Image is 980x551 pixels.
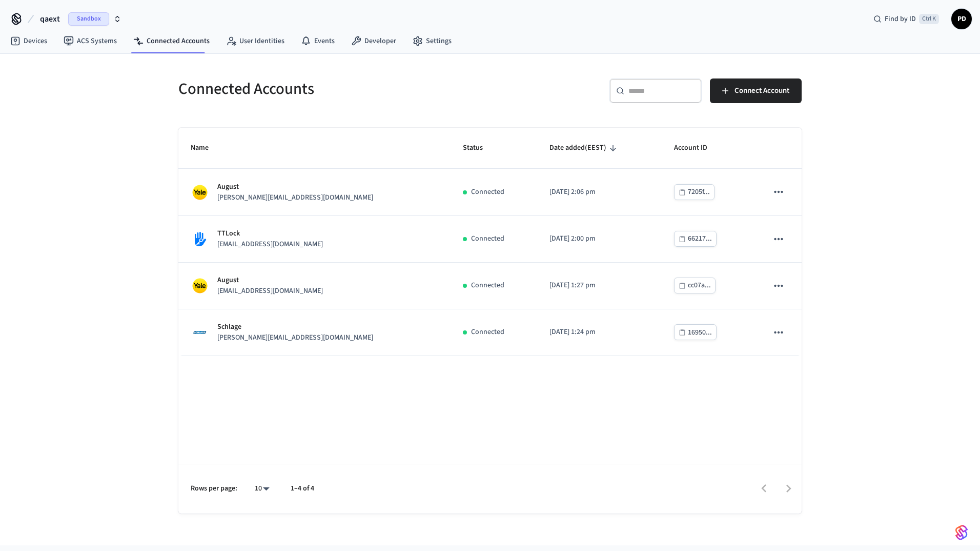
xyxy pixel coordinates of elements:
[688,232,712,245] div: 66217...
[191,183,209,202] img: Yale Logo, Square
[343,32,404,50] a: Developer
[471,187,504,198] p: Connected
[217,286,323,297] p: [EMAIL_ADDRESS][DOMAIN_NAME]
[178,128,802,356] table: sticky table
[191,230,209,248] img: TTLock Logo, Square
[178,78,484,100] h5: Connected Accounts
[688,186,710,199] div: 7205f...
[549,280,649,291] p: [DATE] 1:27 pm
[191,140,222,156] span: Name
[734,84,789,97] span: Connect Account
[291,483,314,494] p: 1–4 of 4
[952,10,971,28] span: PD
[404,32,460,50] a: Settings
[955,524,968,541] img: SeamLogoGradient.69752ec5.svg
[217,182,373,192] p: August
[471,280,504,291] p: Connected
[125,32,218,50] a: Connected Accounts
[674,140,721,156] span: Account ID
[951,9,972,29] button: PD
[674,184,714,200] button: 7205f...
[710,78,802,103] button: Connect Account
[674,231,717,247] button: 66217...
[217,275,323,286] p: August
[217,192,373,203] p: [PERSON_NAME][EMAIL_ADDRESS][DOMAIN_NAME]
[674,278,716,293] button: cc07a...
[688,326,712,339] div: 16950...
[293,32,343,50] a: Events
[217,228,323,239] p: TTLock
[463,140,496,156] span: Status
[218,32,293,50] a: User Identities
[217,332,373,343] p: [PERSON_NAME][EMAIL_ADDRESS][DOMAIN_NAME]
[674,324,717,340] button: 16950...
[217,322,373,332] p: Schlage
[191,483,237,494] p: Rows per page:
[217,239,323,250] p: [EMAIL_ADDRESS][DOMAIN_NAME]
[250,481,274,496] div: 10
[549,233,649,244] p: [DATE] 2:00 pm
[549,327,649,338] p: [DATE] 1:24 pm
[549,187,649,198] p: [DATE] 2:06 pm
[865,10,947,28] div: Find by IDCtrl K
[191,277,209,295] img: Yale Logo, Square
[55,32,125,50] a: ACS Systems
[40,13,60,25] span: qaext
[885,14,916,24] span: Find by ID
[471,327,504,338] p: Connected
[191,323,209,342] img: Schlage Logo, Square
[68,12,109,26] span: Sandbox
[549,140,620,156] span: Date added(EEST)
[919,14,939,24] span: Ctrl K
[471,233,504,244] p: Connected
[688,279,711,292] div: cc07a...
[2,32,55,50] a: Devices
